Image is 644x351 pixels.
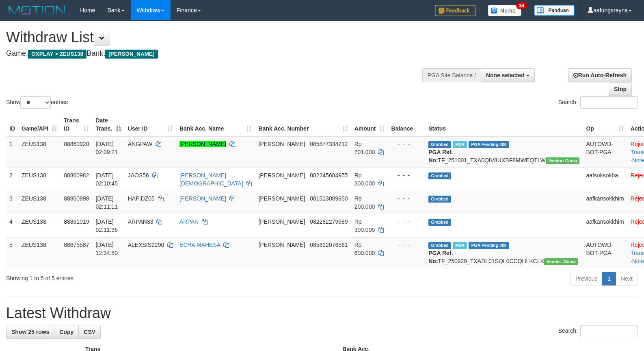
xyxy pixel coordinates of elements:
[425,237,583,268] td: TF_250929_TXADL01SQL0CCQHLKCLK
[125,113,176,136] th: User ID: activate to sort column ascending
[255,113,351,136] th: Bank Acc. Number: activate to sort column ascending
[310,218,348,225] span: Copy 082282279689 to clipboard
[469,141,509,148] span: PGA Pending
[92,113,124,136] th: Date Trans.: activate to sort column descending
[258,141,305,147] span: [PERSON_NAME]
[453,242,467,249] span: Marked by aafpengsreynich
[176,113,255,136] th: Bank Acc. Name: activate to sort column ascending
[64,141,89,147] span: 88860920
[179,242,220,248] a: ECHA MAHESA
[95,242,118,256] span: [DATE] 12:34:50
[64,218,89,225] span: 88861019
[6,96,68,109] label: Show entries
[179,195,226,202] a: [PERSON_NAME]
[428,172,451,179] span: Grabbed
[425,136,583,168] td: TF_251001_TXA0QIV8UXBF8MWEQTLW
[391,218,422,226] div: - - -
[128,242,164,248] span: ALEXSIS2290
[64,242,89,248] span: 88675587
[428,196,451,203] span: Grabbed
[428,149,453,164] b: PGA Ref. No:
[128,195,155,202] span: HAFIDZ05
[428,250,453,264] b: PGA Ref. No:
[258,172,305,179] span: [PERSON_NAME]
[391,241,422,249] div: - - -
[558,325,638,337] label: Search:
[18,214,61,237] td: ZEUS138
[354,218,375,233] span: Rp 300.000
[486,72,525,78] span: None selected
[558,96,638,109] label: Search:
[391,140,422,148] div: - - -
[425,113,583,136] th: Status
[6,237,18,268] td: 5
[18,237,61,268] td: ZEUS138
[6,113,18,136] th: ID
[18,168,61,191] td: ZEUS138
[59,329,73,335] span: Copy
[6,50,421,58] h4: Game: Bank:
[354,141,375,155] span: Rp 701.000
[570,272,603,286] a: Previous
[435,5,475,16] img: Feedback.jpg
[6,305,638,321] h1: Latest Withdraw
[481,68,535,82] button: None selected
[391,171,422,179] div: - - -
[516,2,527,9] span: 34
[580,325,638,337] input: Search:
[544,258,578,265] span: Vendor URL: https://trx31.1velocity.biz
[583,214,627,237] td: aafkansokkhim
[258,195,305,202] span: [PERSON_NAME]
[54,325,79,339] a: Copy
[310,141,348,147] span: Copy 085877334212 to clipboard
[61,113,92,136] th: Trans ID: activate to sort column ascending
[6,168,18,191] td: 2
[310,172,348,179] span: Copy 082245684955 to clipboard
[568,68,632,82] a: Run Auto-Refresh
[128,218,153,225] span: ARPAN33
[583,136,627,168] td: AUTOWD-BOT-PGA
[95,195,118,210] span: [DATE] 02:11:11
[6,136,18,168] td: 1
[6,191,18,214] td: 3
[78,325,101,339] a: CSV
[391,194,422,203] div: - - -
[428,141,451,148] span: Grabbed
[583,113,627,136] th: Op: activate to sort column ascending
[64,172,89,179] span: 88860982
[534,5,575,16] img: panduan.png
[453,141,467,148] span: Marked by aafkaynarin
[469,242,509,249] span: PGA Pending
[6,29,421,46] h1: Withdraw List
[6,214,18,237] td: 4
[258,242,305,248] span: [PERSON_NAME]
[354,242,375,256] span: Rp 600.000
[258,218,305,225] span: [PERSON_NAME]
[179,172,243,187] a: [PERSON_NAME][DEMOGRAPHIC_DATA]
[422,68,481,82] div: PGA Site Balance /
[6,271,262,282] div: Showing 1 to 5 of 5 entries
[6,4,68,16] img: MOTION_logo.png
[616,272,638,286] a: Next
[64,195,89,202] span: 88860998
[179,141,226,147] a: [PERSON_NAME]
[11,329,49,335] span: Show 25 rows
[351,113,388,136] th: Amount: activate to sort column ascending
[18,113,61,136] th: Game/API: activate to sort column ascending
[18,191,61,214] td: ZEUS138
[128,141,153,147] span: ANGPAW
[310,195,348,202] span: Copy 081513089950 to clipboard
[310,242,348,248] span: Copy 085822076561 to clipboard
[95,172,118,187] span: [DATE] 02:10:45
[84,329,95,335] span: CSV
[105,50,158,59] span: [PERSON_NAME]
[488,5,522,16] img: Button%20Memo.svg
[6,325,54,339] a: Show 25 rows
[95,141,118,155] span: [DATE] 02:09:21
[128,172,149,179] span: JAOS56
[95,218,118,233] span: [DATE] 02:11:36
[428,242,451,249] span: Grabbed
[18,136,61,168] td: ZEUS138
[583,191,627,214] td: aafkansokkhim
[580,96,638,109] input: Search:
